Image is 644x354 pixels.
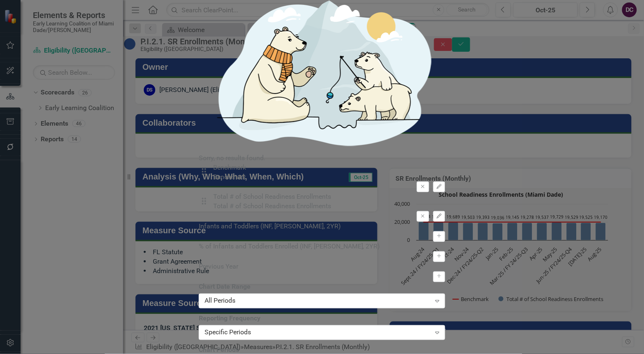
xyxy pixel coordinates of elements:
div: Specific Periods [205,328,431,337]
div: Total # of School Readiness Enrollments [214,192,331,202]
div: Benchmark [214,163,246,172]
div: Infants and Toddlers (INF, [PERSON_NAME], 2YR) [199,222,341,231]
div: Total # of School Readiness Enrollments [214,202,331,211]
div: Previous Year [199,262,238,271]
div: All Periods [205,296,431,306]
label: Reporting Frequency [199,314,445,323]
div: % of Infants and Toddlers Enrolled (INF, [PERSON_NAME], 2YR) [199,242,380,251]
label: Chart Date Range [199,282,445,292]
div: Sorry, no results found. [199,154,445,163]
div: Benchmark [214,172,246,182]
